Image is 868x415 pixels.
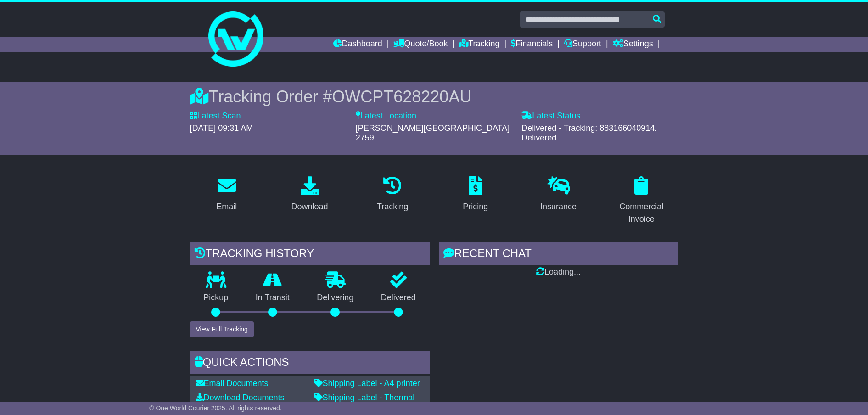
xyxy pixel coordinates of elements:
[190,123,253,133] span: [DATE] 09:31 AM
[210,173,243,216] a: Email
[393,37,448,52] a: Quote/Book
[521,123,657,143] span: Delivered - Tracking: 883166040914. Delivered
[439,242,678,267] div: RECENT CHAT
[511,37,553,52] a: Financials
[303,293,368,303] p: Delivering
[190,111,241,121] label: Latest Scan
[613,37,653,52] a: Settings
[242,293,303,303] p: In Transit
[439,267,678,277] div: Loading...
[564,37,601,52] a: Support
[190,87,678,107] div: Tracking Order #
[534,173,582,216] a: Insurance
[314,379,420,388] a: Shipping Label - A4 printer
[190,351,430,376] div: Quick Actions
[190,321,254,337] button: View Full Tracking
[540,201,577,213] div: Insurance
[190,293,242,303] p: Pickup
[367,293,430,303] p: Delivered
[610,201,672,225] div: Commercial Invoice
[149,404,282,412] span: © One World Courier 2025. All rights reserved.
[521,111,580,121] label: Latest Status
[457,173,494,216] a: Pricing
[332,87,471,106] span: OWCPT628220AU
[463,201,488,213] div: Pricing
[285,173,334,216] a: Download
[196,393,285,402] a: Download Documents
[356,123,510,143] span: [PERSON_NAME][GEOGRAPHIC_DATA] 2759
[291,201,328,213] div: Download
[371,173,414,216] a: Tracking
[196,379,269,388] a: Email Documents
[605,173,678,229] a: Commercial Invoice
[216,201,237,213] div: Email
[333,37,382,52] a: Dashboard
[356,111,416,121] label: Latest Location
[377,201,408,213] div: Tracking
[190,242,430,267] div: Tracking history
[314,393,415,412] a: Shipping Label - Thermal printer
[459,37,499,52] a: Tracking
